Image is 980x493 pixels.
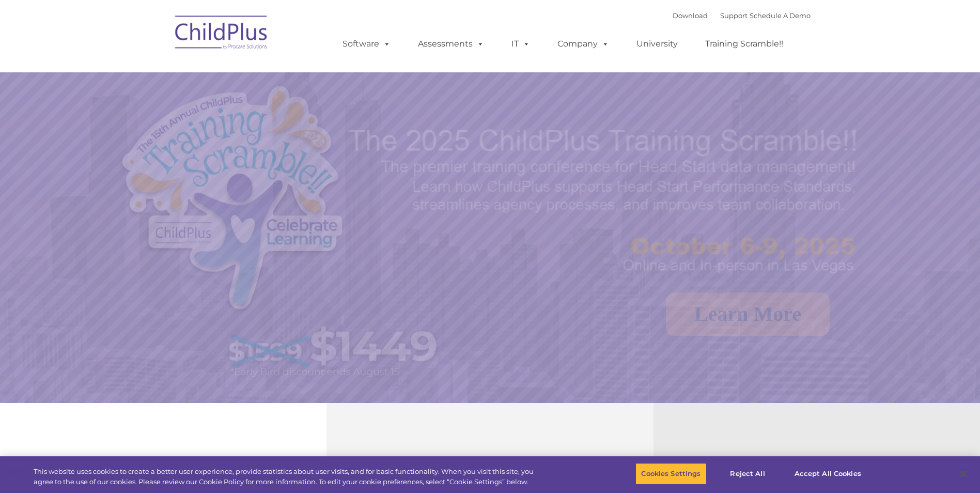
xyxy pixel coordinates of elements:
a: Assessments [408,34,494,54]
button: Reject All [715,463,780,485]
a: University [626,34,688,54]
a: Download [673,11,708,20]
button: Close [952,463,975,485]
img: ChildPlus by Procare Solutions [170,8,273,60]
a: Company [547,34,619,54]
div: This website uses cookies to create a better user experience, provide statistics about user visit... [34,467,539,487]
a: IT [501,34,540,54]
font: | [673,11,811,20]
a: Software [332,34,401,54]
button: Accept All Cookies [789,463,867,485]
a: Training Scramble!! [695,34,794,54]
button: Cookies Settings [635,463,706,485]
a: Schedule A Demo [750,11,811,20]
a: Learn More [666,292,830,336]
a: Support [720,11,748,20]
